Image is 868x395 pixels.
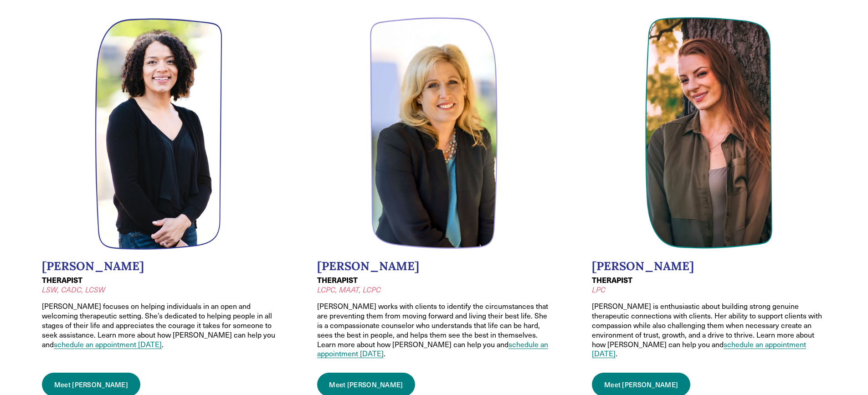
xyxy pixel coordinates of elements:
p: [PERSON_NAME] works with clients to identify the circumstances that are preventing them from movi... [317,302,551,359]
a: schedule an appointment [DATE] [54,339,162,349]
p: [PERSON_NAME] is enthusiastic about building strong genuine therapeutic connections with clients.... [592,302,826,359]
p: [PERSON_NAME] focuses on helping individuals in an open and welcoming therapeutic setting. She’s ... [42,302,276,349]
img: Headshot of Hannah Anderson [645,17,773,250]
strong: THERAPIST [592,275,632,285]
em: LCPC, MAAT, LCPC [317,285,381,294]
em: LPC [592,285,606,294]
h2: [PERSON_NAME] [42,259,276,273]
strong: THERAPIST [317,275,358,285]
h2: [PERSON_NAME] [317,259,551,273]
img: Headshot of Caroline Egbers, LCPC [370,17,498,250]
a: schedule an appointment [DATE] [592,339,806,359]
a: schedule an appointment [DATE] [317,339,548,359]
strong: THERAPIST [42,275,82,285]
em: LSW, CADC, LCSW [42,285,105,294]
h2: [PERSON_NAME] [592,259,826,273]
img: Headshot of Lauren Mason, LSW, CADC, LCSW. Lauren is a therapist at Ivy Lane Counseling. [95,17,223,250]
